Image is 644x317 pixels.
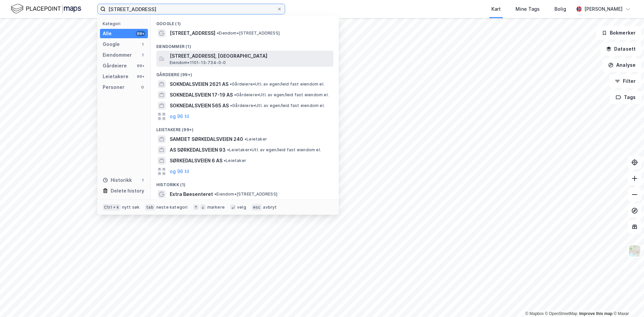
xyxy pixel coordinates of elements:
[227,147,321,153] span: Leietaker • Utl. av egen/leid fast eiendom el.
[245,137,247,142] span: •
[151,177,339,189] div: Historikk (1)
[111,187,144,195] div: Delete history
[170,146,226,154] span: AS SØRKEDALSVEIEN 93
[136,63,145,68] div: 99+
[170,80,228,88] span: SOKNDALSVEIEN 2621 AS
[491,5,501,13] div: Kart
[227,147,229,152] span: •
[136,31,145,36] div: 99+
[596,26,641,40] button: Bokmerker
[151,122,339,134] div: Leietakere (99+)
[151,16,339,28] div: Google (1)
[234,92,329,98] span: Gårdeiere • Utl. av egen/leid fast eiendom el.
[207,205,225,210] div: markere
[170,135,243,143] span: SAMEIET SØRKEDALSVEIEN 240
[140,42,145,47] div: 1
[170,157,222,165] span: SØRKEDALSVEIEN 6 AS
[628,245,641,257] img: Z
[145,204,155,211] div: tab
[122,205,140,210] div: nytt søk
[170,29,215,37] span: [STREET_ADDRESS]
[217,31,280,36] span: Eiendom • [STREET_ADDRESS]
[579,311,612,316] a: Improve this map
[170,52,331,60] span: [STREET_ADDRESS], [GEOGRAPHIC_DATA]
[136,74,145,79] div: 99+
[610,91,641,104] button: Tags
[170,190,213,198] span: Extra Bøesenteret
[11,3,81,15] img: logo.f888ab2527a4732fd821a326f86c7f29.svg
[237,205,246,210] div: velg
[234,92,236,97] span: •
[609,74,641,88] button: Filter
[602,58,641,72] button: Analyse
[516,5,540,13] div: Mine Tags
[252,204,262,211] div: esc
[170,112,189,120] button: og 96 til
[217,31,219,36] span: •
[103,72,128,81] div: Leietakere
[600,42,641,56] button: Datasett
[103,62,127,70] div: Gårdeiere
[214,192,216,197] span: •
[610,285,644,317] iframe: Chat Widget
[151,39,339,51] div: Eiendommer (1)
[103,176,132,184] div: Historikk
[140,177,145,183] div: 1
[140,52,145,58] div: 1
[224,158,246,163] span: Leietaker
[230,82,232,87] span: •
[170,60,226,65] span: Eiendom • 1101-13-734-0-0
[554,5,566,13] div: Bolig
[230,103,325,108] span: Gårdeiere • Utl. av egen/leid fast eiendom el.
[245,137,267,142] span: Leietaker
[170,102,229,110] span: SOKNEDALSVEIEN 565 AS
[151,67,339,79] div: Gårdeiere (99+)
[230,103,232,108] span: •
[170,91,233,99] span: SOKNEDALSVEIEN 17-19 AS
[584,5,623,13] div: [PERSON_NAME]
[545,311,578,316] a: OpenStreetMap
[170,167,189,175] button: og 96 til
[103,21,148,26] div: Kategori
[103,30,112,38] div: Alle
[525,311,544,316] a: Mapbox
[103,83,124,91] div: Personer
[140,85,145,90] div: 0
[224,158,226,163] span: •
[214,192,277,197] span: Eiendom • [STREET_ADDRESS]
[106,4,277,14] input: Søk på adresse, matrikkel, gårdeiere, leietakere eller personer
[103,204,121,211] div: Ctrl + k
[610,285,644,317] div: Kontrollprogram for chat
[230,82,324,87] span: Gårdeiere • Utl. av egen/leid fast eiendom el.
[103,40,120,48] div: Google
[156,205,188,210] div: neste kategori
[263,205,277,210] div: avbryt
[103,51,132,59] div: Eiendommer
